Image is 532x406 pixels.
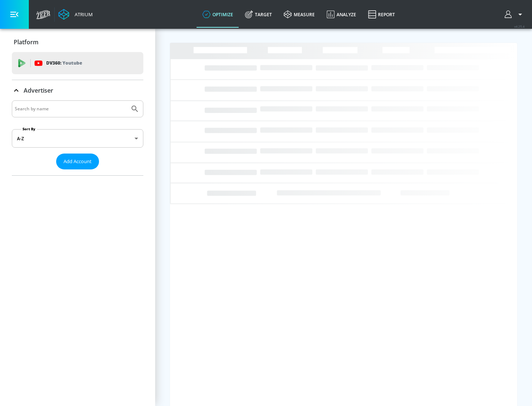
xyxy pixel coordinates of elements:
button: Add Account [56,154,99,169]
div: Platform [12,32,143,52]
span: Add Account [64,157,92,166]
a: optimize [197,1,239,28]
div: Atrium [72,11,93,18]
div: A-Z [12,129,143,148]
p: Youtube [62,59,82,67]
div: Advertiser [12,80,143,101]
p: DV360: [46,59,82,67]
label: Sort By [21,127,37,131]
a: Report [362,1,401,28]
nav: list of Advertiser [12,169,143,175]
div: DV360: Youtube [12,52,143,74]
a: Atrium [58,9,93,20]
a: Target [239,1,278,28]
a: measure [278,1,321,28]
p: Platform [14,38,38,46]
a: Analyze [321,1,362,28]
div: Advertiser [12,100,143,175]
p: Advertiser [24,86,53,94]
span: v 4.25.4 [514,24,525,28]
input: Search by name [15,104,127,114]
